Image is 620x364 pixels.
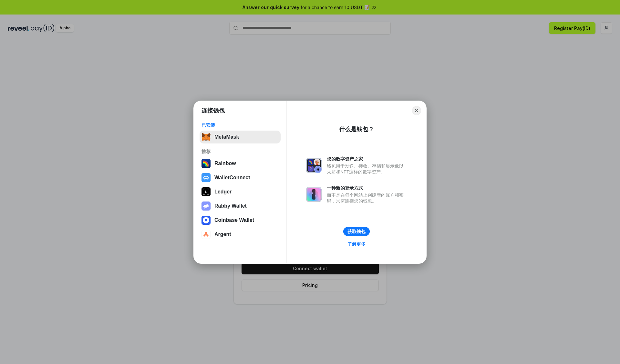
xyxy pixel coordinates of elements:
[214,217,254,223] div: Coinbase Wallet
[306,158,322,173] img: svg+xml,%3Csvg%20xmlns%3D%22http%3A%2F%2Fwww.w3.org%2F2000%2Fsvg%22%20fill%3D%22none%22%20viewBox...
[200,200,281,212] button: Rabby Wallet
[201,173,211,182] img: svg+xml,%3Csvg%20width%3D%2228%22%20height%3D%2228%22%20viewBox%3D%220%200%2028%2028%22%20fill%3D...
[214,189,232,195] div: Ledger
[200,228,281,241] button: Argent
[214,175,250,181] div: WalletConnect
[327,192,407,204] div: 而不是在每个网站上创建新的账户和密码，只需连接您的钱包。
[201,133,211,142] img: svg+xml,%3Csvg%20fill%3D%22none%22%20height%3D%2233%22%20viewBox%3D%220%200%2035%2033%22%20width%...
[327,185,407,191] div: 一种新的登录方式
[201,187,211,196] img: svg+xml,%3Csvg%20xmlns%3D%22http%3A%2F%2Fwww.w3.org%2F2000%2Fsvg%22%20width%3D%2228%22%20height%3...
[201,216,211,225] img: svg+xml,%3Csvg%20width%3D%2228%22%20height%3D%2228%22%20viewBox%3D%220%200%2028%2028%22%20fill%3D...
[200,214,281,227] button: Coinbase Wallet
[200,171,281,184] button: WalletConnect
[344,240,369,248] a: 了解更多
[201,107,225,114] h1: 连接钱包
[306,187,322,202] img: svg+xml,%3Csvg%20xmlns%3D%22http%3A%2F%2Fwww.w3.org%2F2000%2Fsvg%22%20fill%3D%22none%22%20viewBox...
[200,185,281,198] button: Ledger
[200,131,281,143] button: MetaMask
[347,241,366,247] div: 了解更多
[201,149,279,154] div: 推荐
[327,163,407,175] div: 钱包用于发送、接收、存储和显示像以太坊和NFT这样的数字资产。
[214,134,239,140] div: MetaMask
[339,125,374,133] div: 什么是钱包？
[201,159,211,168] img: svg+xml,%3Csvg%20width%3D%22120%22%20height%3D%22120%22%20viewBox%3D%220%200%20120%20120%22%20fil...
[343,227,370,236] button: 获取钱包
[214,231,231,237] div: Argent
[201,202,211,211] img: svg+xml,%3Csvg%20xmlns%3D%22http%3A%2F%2Fwww.w3.org%2F2000%2Fsvg%22%20fill%3D%22none%22%20viewBox...
[201,122,279,128] div: 已安装
[200,157,281,170] button: Rainbow
[201,230,211,239] img: svg+xml,%3Csvg%20width%3D%2228%22%20height%3D%2228%22%20viewBox%3D%220%200%2028%2028%22%20fill%3D...
[214,161,236,166] div: Rainbow
[214,203,247,209] div: Rabby Wallet
[347,229,366,234] div: 获取钱包
[327,156,407,162] div: 您的数字资产之家
[412,106,421,115] button: Close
